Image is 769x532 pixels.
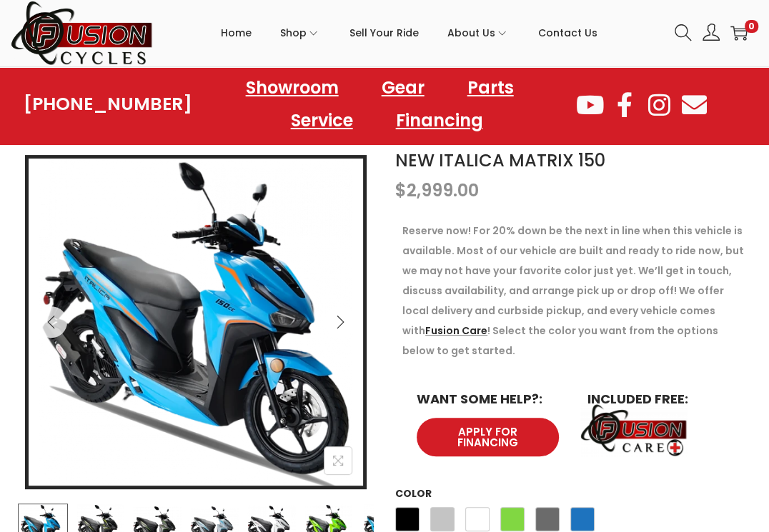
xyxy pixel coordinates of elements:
a: 0 [730,24,748,41]
a: Parts [453,71,528,104]
label: Color [395,486,432,501]
span: Contact Us [538,15,597,51]
p: Reserve now! For 20% down be the next in line when this vehicle is available. Most of our vehicle... [402,221,744,361]
a: Financing [382,104,497,137]
a: Fusion Care [425,323,487,338]
a: Home [221,1,252,65]
a: Sell Your Ride [349,1,419,65]
a: Shop [280,1,321,65]
nav: Menu [192,71,575,137]
span: Shop [280,15,307,51]
a: Showroom [232,71,353,104]
a: [PHONE_NUMBER] [24,94,192,114]
span: Sell Your Ride [349,15,419,51]
nav: Primary navigation [154,1,664,65]
bdi: 2,999.00 [395,179,479,202]
img: NEW ITALICA MATRIX 150 [29,159,363,493]
span: About Us [447,15,495,51]
h6: WANT SOME HELP?: [417,393,559,406]
a: Gear [367,71,439,104]
span: APPLY FOR FINANCING [434,426,542,448]
button: Next [324,306,356,338]
a: Contact Us [538,1,597,65]
a: APPLY FOR FINANCING [417,418,559,456]
a: Service [277,104,367,137]
span: $ [395,179,407,202]
button: Previous [36,306,67,338]
span: Home [221,15,252,51]
a: About Us [447,1,510,65]
h6: INCLUDED FREE: [587,393,730,406]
